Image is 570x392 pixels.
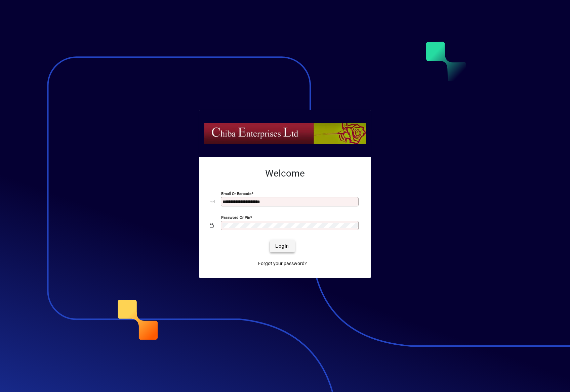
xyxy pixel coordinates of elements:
[258,260,307,267] span: Forgot your password?
[221,191,251,196] mat-label: Email or Barcode
[221,215,250,219] mat-label: Password or Pin
[275,243,289,250] span: Login
[210,168,360,179] h2: Welcome
[255,258,310,270] a: Forgot your password?
[270,240,294,252] button: Login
